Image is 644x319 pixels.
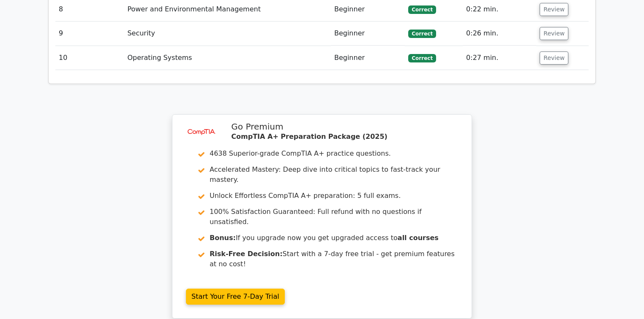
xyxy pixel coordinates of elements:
span: Correct [408,5,436,14]
td: Beginner [331,22,405,46]
td: 9 [55,22,124,46]
td: 0:26 min. [463,22,536,46]
button: Review [540,51,568,65]
span: Correct [408,30,436,38]
td: Operating Systems [124,46,331,70]
td: 10 [55,46,124,70]
a: Start Your Free 7-Day Trial [186,289,285,305]
button: Review [540,27,568,40]
button: Review [540,3,568,16]
td: Beginner [331,46,405,70]
td: Security [124,22,331,46]
span: Correct [408,54,436,62]
td: 0:27 min. [463,46,536,70]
